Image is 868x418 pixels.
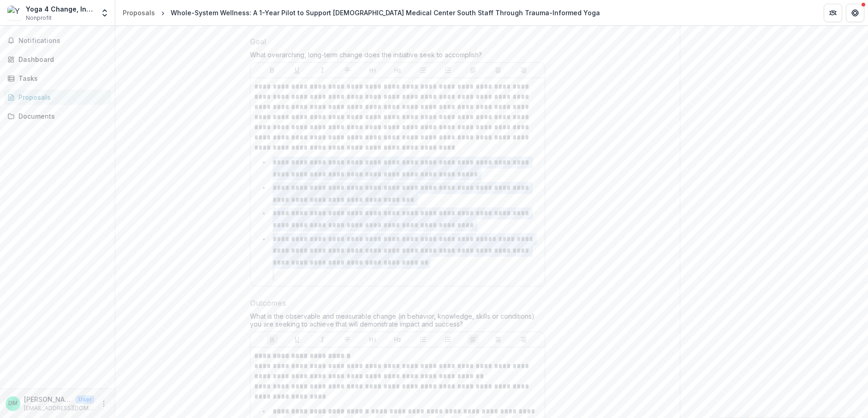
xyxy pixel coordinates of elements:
a: Tasks [4,71,111,86]
a: Documents [4,109,111,124]
button: Bold [267,334,278,345]
a: Proposals [119,6,159,19]
button: Strike [342,65,353,76]
p: Goal [250,36,266,47]
button: Italicize [317,65,328,76]
button: Open entity switcher [98,4,111,22]
div: Dashboard [18,55,104,64]
div: Whole-System Wellness: A 1-Year Pilot to Support [DEMOGRAPHIC_DATA] Medical Center South Staff Th... [171,8,600,18]
button: Align Left [468,334,479,345]
div: Documents [18,111,104,121]
div: Tasks [18,73,104,83]
button: Align Center [493,334,504,345]
button: Heading 2 [392,65,403,76]
button: More [98,398,109,409]
button: Partners [824,4,842,22]
button: Underline [291,65,303,76]
button: Bold [267,65,278,76]
button: Ordered List [442,65,453,76]
a: Dashboard [4,52,111,67]
button: Align Center [493,65,504,76]
button: Bullet List [417,334,428,345]
nav: breadcrumb [119,6,604,19]
button: Strike [342,334,353,345]
button: Bullet List [417,65,428,76]
p: [PERSON_NAME] [24,394,72,404]
button: Heading 1 [367,334,378,345]
span: Notifications [18,37,107,45]
img: Yoga 4 Change, Incorporated [7,6,22,20]
button: Heading 1 [367,65,378,76]
p: Outcomes [250,297,286,309]
button: Align Right [518,65,529,76]
a: Proposals [4,90,111,105]
div: What is the observable and measurable change (in behavior, knowledge, skills or conditions) you a... [250,312,545,332]
button: Get Help [846,4,864,22]
div: Proposals [18,92,104,102]
p: [EMAIL_ADDRESS][DOMAIN_NAME] [24,404,95,412]
div: Yoga 4 Change, Incorporated [26,4,95,14]
button: Align Right [518,334,529,345]
button: Ordered List [442,334,453,345]
button: Align Left [468,65,479,76]
button: Notifications [4,33,111,48]
div: What overarching, long-term change does the initiative seek to accomplish? [250,51,545,62]
button: Italicize [317,334,328,345]
div: Dana Metzger [8,400,18,406]
div: Proposals [123,8,155,18]
span: Nonprofit [26,14,52,22]
p: User [76,395,95,404]
button: Heading 2 [392,334,403,345]
button: Underline [291,334,303,345]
